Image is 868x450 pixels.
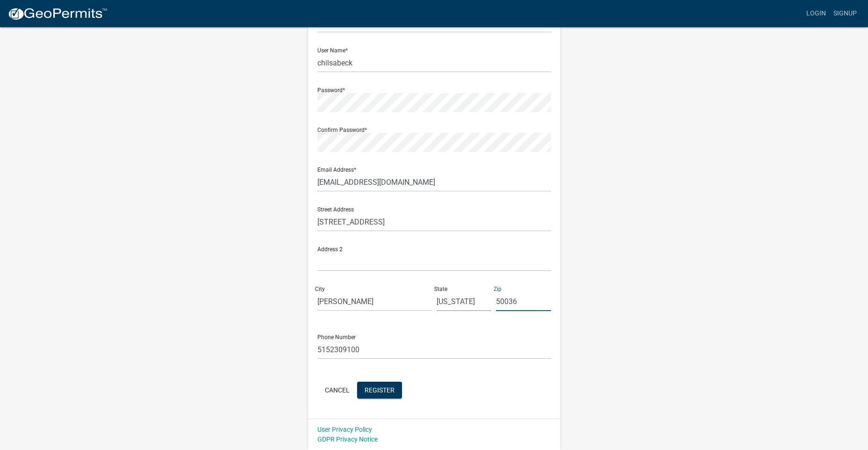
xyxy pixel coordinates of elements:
[317,426,372,433] a: User Privacy Policy
[317,435,378,443] a: GDPR Privacy Notice
[830,5,861,22] a: Signup
[803,5,830,22] a: Login
[365,386,395,393] span: Register
[357,382,402,399] button: Register
[317,382,357,399] button: Cancel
